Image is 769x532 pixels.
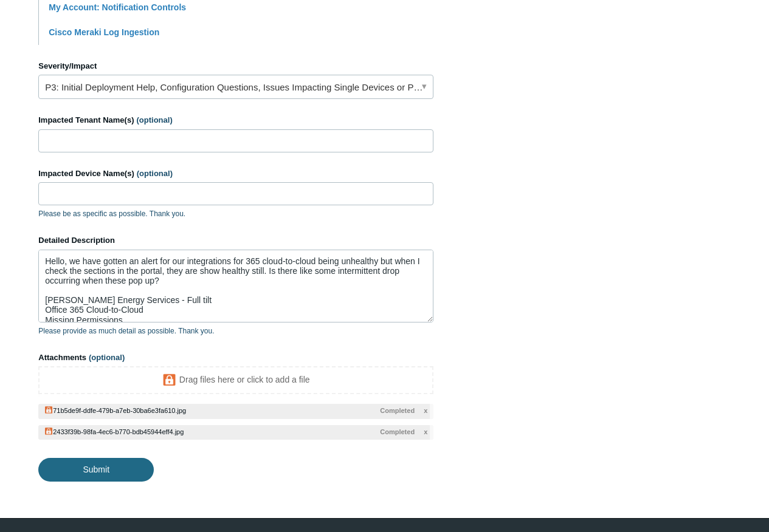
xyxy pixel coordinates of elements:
[424,427,427,437] span: x
[38,168,433,180] label: Impacted Device Name(s)
[38,60,433,72] label: Severity/Impact
[424,406,427,416] span: x
[38,458,154,481] input: Submit
[380,406,415,416] span: Completed
[137,115,173,124] span: (optional)
[38,326,433,336] p: Please provide as much detail as possible. Thank you.
[38,208,433,219] p: Please be as specific as possible. Thank you.
[38,75,433,99] a: P3: Initial Deployment Help, Configuration Questions, Issues Impacting Single Devices or Past Out...
[380,427,415,437] span: Completed
[38,114,433,126] label: Impacted Tenant Name(s)
[38,234,433,247] label: Detailed Description
[38,352,433,364] label: Attachments
[49,2,186,12] a: My Account: Notification Controls
[137,169,173,178] span: (optional)
[89,353,125,362] span: (optional)
[49,27,159,37] a: Cisco Meraki Log Ingestion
